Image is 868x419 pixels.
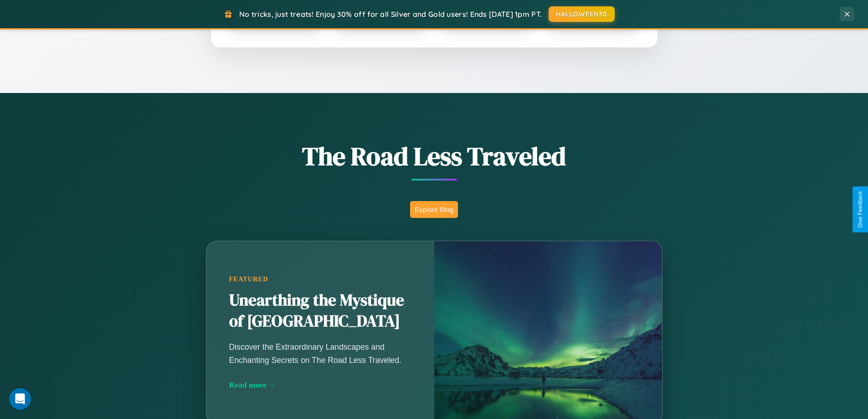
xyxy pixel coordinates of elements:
div: Give Feedback [857,191,863,228]
h1: The Road Less Traveled [161,139,708,174]
button: Explore Blog [410,201,458,218]
div: Featured [229,275,411,283]
p: Discover the Extraordinary Landscapes and Enchanting Secrets on The Road Less Traveled. [229,341,411,366]
iframe: Intercom live chat [9,388,31,410]
button: HALLOWEEN30 [549,6,615,22]
div: Read more → [229,380,411,390]
h2: Unearthing the Mystique of [GEOGRAPHIC_DATA] [229,290,411,332]
span: No tricks, just treats! Enjoy 30% off for all Silver and Gold users! Ends [DATE] 1pm PT. [239,10,542,19]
